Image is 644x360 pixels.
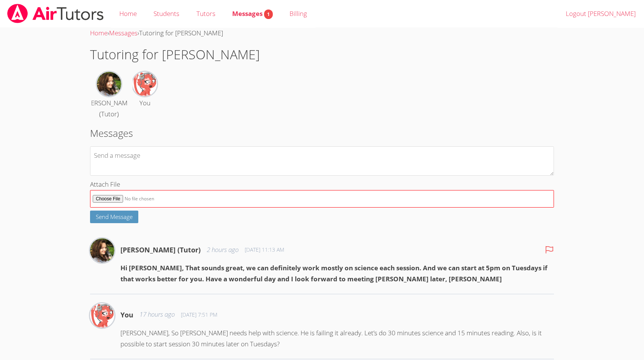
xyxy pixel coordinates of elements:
[90,126,554,140] h2: Messages
[120,263,554,285] p: Hi [PERSON_NAME], That sounds great, we can definitely work mostly on science each session. And w...
[181,311,217,319] span: [DATE] 7:51 PM
[90,211,138,223] button: Send Message
[120,244,201,255] h4: [PERSON_NAME] (Tutor)
[264,10,273,19] span: 1
[207,244,239,255] span: 2 hours ago
[90,303,114,328] img: Yuliya Shekhtman
[90,29,108,37] a: Home
[96,213,133,220] span: Send Message
[139,98,150,109] div: You
[245,246,284,254] span: [DATE] 11:13 AM
[109,29,138,37] a: Messages
[6,4,104,23] img: airtutors_banner-c4298cdbf04f3fff15de1276eac7730deb9818008684d7c2e4769d2f7ddbe033.png
[97,72,121,96] img: Diana Carle
[139,29,223,37] span: Tutoring for [PERSON_NAME]
[232,9,273,18] span: Messages
[139,309,175,320] span: 17 hours ago
[90,190,554,208] input: Attach File
[90,28,554,39] div: › ›
[85,98,133,120] div: [PERSON_NAME] (Tutor)
[90,180,120,189] span: Attach File
[120,309,133,320] h4: You
[90,45,554,64] h1: Tutoring for [PERSON_NAME]
[133,72,157,96] img: Yuliya Shekhtman
[90,238,114,263] img: Diana Carle
[120,328,554,350] p: [PERSON_NAME], So [PERSON_NAME] needs help with science. He is failing it already. Let’s do 30 mi...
